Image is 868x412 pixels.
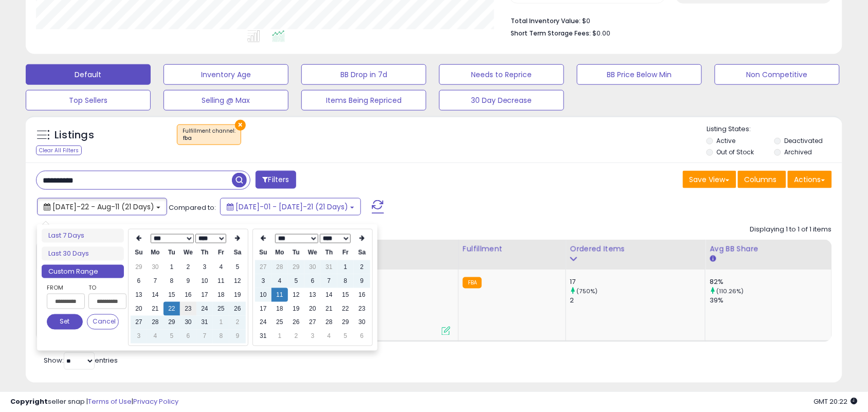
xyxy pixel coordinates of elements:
[321,288,337,302] td: 14
[42,229,124,243] li: Last 7 Days
[710,255,716,264] small: Avg BB Share.
[354,330,370,344] td: 6
[131,246,147,260] th: Su
[42,265,124,279] li: Custom Range
[321,246,337,260] th: Th
[196,316,213,330] td: 31
[164,302,180,316] td: 22
[288,302,304,316] td: 19
[164,64,288,85] button: Inventory Age
[272,302,288,316] td: 18
[439,64,564,85] button: Needs to Reprice
[354,302,370,316] td: 23
[180,246,196,260] th: We
[577,64,702,85] button: BB Price Below Min
[88,282,119,293] label: To
[710,296,831,305] div: 39%
[196,274,213,288] td: 10
[213,274,229,288] td: 11
[213,288,229,302] td: 18
[213,246,229,260] th: Fr
[55,128,94,142] h5: Listings
[164,90,288,111] button: Selling @ Max
[272,316,288,330] td: 25
[196,260,213,274] td: 3
[196,302,213,316] td: 24
[707,124,842,134] p: Listing States:
[304,260,321,274] td: 30
[147,288,164,302] td: 14
[235,120,246,131] button: ×
[511,16,581,25] b: Total Inventory Value:
[321,330,337,344] td: 4
[213,302,229,316] td: 25
[354,246,370,260] th: Sa
[26,64,151,85] button: Default
[785,148,812,156] label: Archived
[255,302,272,316] td: 17
[304,316,321,330] td: 27
[570,277,706,286] div: 17
[10,397,178,407] div: seller snap | |
[44,356,118,366] span: Show: entries
[147,302,164,316] td: 21
[288,246,304,260] th: Tu
[236,202,348,212] span: [DATE]-01 - [DATE]-21 (21 Days)
[196,288,213,302] td: 17
[164,260,180,274] td: 1
[213,316,229,330] td: 1
[288,316,304,330] td: 26
[301,90,426,111] button: Items Being Repriced
[738,171,786,188] button: Columns
[255,330,272,344] td: 31
[304,274,321,288] td: 6
[169,203,216,212] span: Compared to:
[715,64,840,85] button: Non Competitive
[710,277,831,286] div: 82%
[229,302,246,316] td: 26
[229,288,246,302] td: 19
[288,330,304,344] td: 2
[321,274,337,288] td: 7
[593,28,611,38] span: $0.00
[180,288,196,302] td: 16
[164,330,180,344] td: 5
[180,260,196,274] td: 2
[337,246,354,260] th: Fr
[213,330,229,344] td: 8
[272,260,288,274] td: 28
[180,316,196,330] td: 30
[570,244,701,255] div: Ordered Items
[196,246,213,260] th: Th
[354,316,370,330] td: 30
[42,247,124,261] li: Last 30 Days
[337,302,354,316] td: 22
[147,274,164,288] td: 7
[255,246,272,260] th: Su
[180,274,196,288] td: 9
[683,171,736,188] button: Save View
[354,260,370,274] td: 2
[229,330,246,344] td: 9
[164,316,180,330] td: 29
[788,171,832,188] button: Actions
[164,246,180,260] th: Tu
[183,127,236,142] span: Fulfillment channel :
[301,64,426,85] button: BB Drop in 7d
[337,316,354,330] td: 29
[745,174,777,185] span: Columns
[321,260,337,274] td: 31
[164,274,180,288] td: 8
[133,397,178,406] a: Privacy Policy
[272,330,288,344] td: 1
[229,316,246,330] td: 2
[88,244,454,255] div: Title
[131,288,147,302] td: 13
[288,288,304,302] td: 12
[131,274,147,288] td: 6
[717,136,736,145] label: Active
[463,277,482,289] small: FBA
[183,135,236,142] div: fba
[180,330,196,344] td: 6
[304,330,321,344] td: 3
